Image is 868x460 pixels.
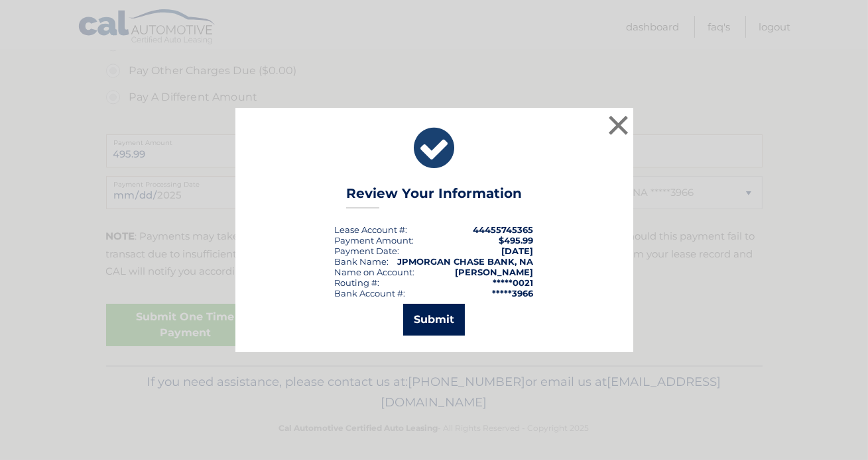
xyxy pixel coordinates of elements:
[335,246,400,256] div: :
[456,267,534,277] strong: [PERSON_NAME]
[398,256,534,267] strong: JPMORGAN CHASE BANK, NA
[605,112,632,138] button: ×
[499,235,534,246] span: $495.99
[335,235,414,246] div: Payment Amount:
[403,304,465,336] button: Submit
[335,288,406,299] div: Bank Account #:
[502,246,534,256] span: [DATE]
[335,267,415,277] div: Name on Account:
[335,224,408,235] div: Lease Account #:
[473,224,534,235] strong: 44455745365
[346,185,522,208] h3: Review Your Information
[335,246,398,256] span: Payment Date
[335,277,380,288] div: Routing #:
[335,256,389,267] div: Bank Name:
